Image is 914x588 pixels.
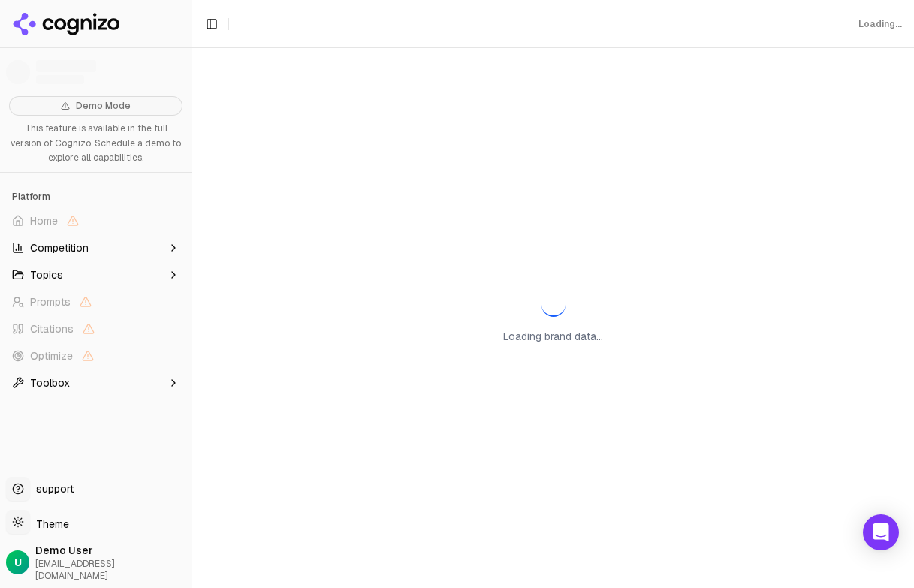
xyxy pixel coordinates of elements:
span: Competition [30,240,89,255]
span: support [30,481,74,496]
span: [EMAIL_ADDRESS][DOMAIN_NAME] [35,558,186,582]
span: Theme [30,517,69,531]
span: U [14,555,22,570]
div: Platform [6,185,186,209]
span: Topics [30,267,63,282]
button: Competition [6,236,186,260]
span: Demo User [35,543,186,558]
span: Toolbox [30,375,70,390]
span: Citations [30,321,74,336]
span: Optimize [30,348,73,363]
p: This feature is available in the full version of Cognizo. Schedule a demo to explore all capabili... [9,122,182,166]
button: Toolbox [6,371,186,395]
button: Topics [6,263,186,287]
p: Loading brand data... [503,329,603,344]
span: Home [30,213,58,228]
div: Loading... [858,18,902,30]
span: Demo Mode [76,100,131,112]
span: Prompts [30,294,71,309]
div: Open Intercom Messenger [863,514,899,550]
